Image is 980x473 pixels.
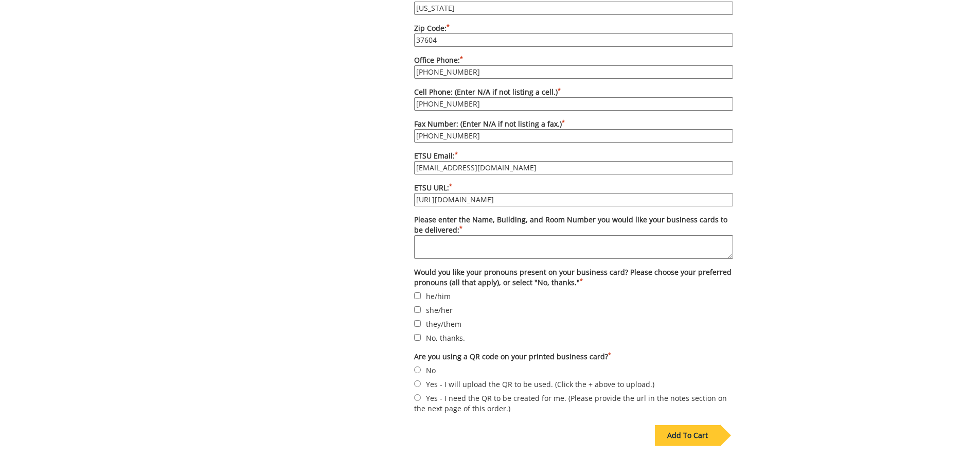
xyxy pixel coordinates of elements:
[414,97,733,111] input: Cell Phone: (Enter N/A if not listing a cell.)*
[414,332,733,343] label: No, thanks.
[414,304,733,316] label: she/her
[414,151,733,174] label: ETSU Email:
[414,318,733,329] label: they/them
[414,235,733,259] textarea: Please enter the Name, Building, and Room Number you would like your business cards to be deliver...
[414,33,733,47] input: Zip Code:*
[414,378,733,390] label: Yes - I will upload the QR to be used. (Click the + above to upload.)
[414,65,733,79] input: Office Phone:*
[414,320,421,327] input: they/them
[655,425,720,446] div: Add To Cart
[414,380,421,387] input: Yes - I will upload the QR to be used. (Click the + above to upload.)
[414,392,733,414] label: Yes - I need the QR to be created for me. (Please provide the url in the notes section on the nex...
[414,366,421,373] input: No
[414,23,733,47] label: Zip Code:
[414,394,421,401] input: Yes - I need the QR to be created for me. (Please provide the url in the notes section on the nex...
[414,129,733,143] input: Fax Number: (Enter N/A if not listing a fax.)*
[414,306,421,313] input: she/her
[414,352,733,362] label: Are you using a QR code on your printed business card?
[414,215,733,259] label: Please enter the Name, Building, and Room Number you would like your business cards to be delivered:
[414,55,733,79] label: Office Phone:
[414,267,733,288] label: Would you like your pronouns present on your business card? Please choose your preferred pronouns...
[414,193,733,206] input: ETSU URL:*
[414,87,733,111] label: Cell Phone: (Enter N/A if not listing a cell.)
[414,290,733,302] label: he/him
[414,119,733,143] label: Fax Number: (Enter N/A if not listing a fax.)
[414,183,733,206] label: ETSU URL:
[414,364,733,376] label: No
[414,292,421,299] input: he/him
[414,2,733,15] input: State:*
[414,161,733,174] input: ETSU Email:*
[414,334,421,341] input: No, thanks.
